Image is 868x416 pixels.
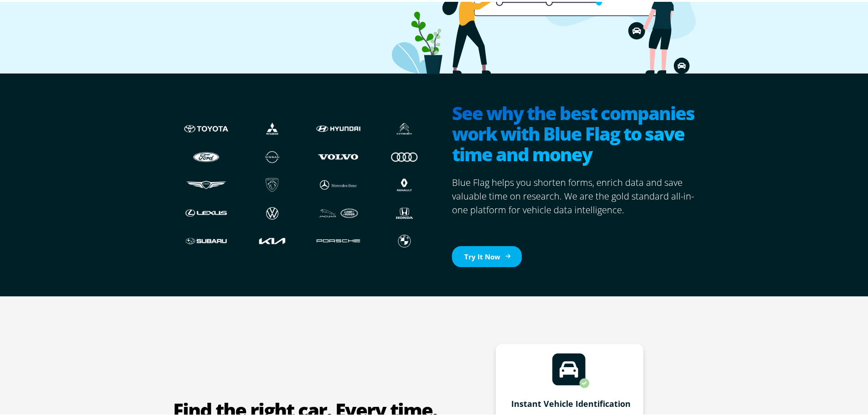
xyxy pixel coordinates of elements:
img: Ford logo [182,146,230,163]
img: Nissan logo [248,146,296,163]
img: Hyundai logo [314,118,362,136]
img: Citroen logo [380,118,428,136]
h2: See why the best companies work with Blue Flag to save time and money [452,101,702,165]
p: Blue Flag helps you shorten forms, enrich data and save valuable time on research. We are the gol... [452,174,702,215]
img: Subaru logo [182,231,230,248]
img: Audi logo [380,146,428,163]
img: Kia logo [248,231,296,248]
img: Honda logo [380,203,428,220]
img: Renault logo [380,174,428,192]
img: Porshce logo [314,231,362,248]
a: Try It Now [452,244,522,266]
img: BMW logo [380,231,428,248]
img: Lexus logo [182,203,230,220]
img: Volkswagen logo [248,203,296,220]
img: JLR logo [314,203,362,220]
img: Volvo logo [314,146,362,163]
tspan: Instant Vehicle Identification [511,396,631,407]
img: Genesis logo [182,174,230,192]
img: Mercedes logo [314,174,362,192]
img: Toyota logo [182,118,230,136]
img: Peugeot logo [248,174,296,192]
img: Mistubishi logo [248,118,296,136]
